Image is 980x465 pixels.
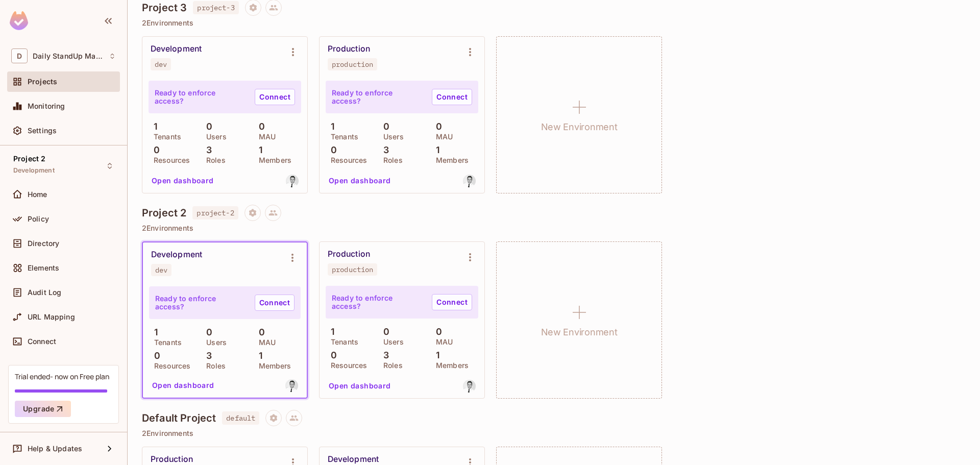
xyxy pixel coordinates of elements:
p: 1 [326,327,334,337]
p: 3 [201,145,212,155]
p: Resources [149,362,190,370]
div: dev [155,60,167,68]
p: 2 Environments [142,19,966,27]
span: Connect [28,337,56,346]
span: default [222,411,259,425]
span: D [11,48,28,63]
p: Members [254,362,291,370]
span: Project settings [245,5,261,14]
p: MAU [431,338,453,346]
p: Users [378,133,404,141]
div: Production [151,454,193,464]
span: Projects [28,78,57,86]
button: Environment settings [282,248,303,268]
span: Development [13,166,55,175]
p: Tenants [326,338,358,346]
span: Elements [28,264,59,272]
button: Environment settings [460,42,480,62]
button: Open dashboard [325,173,395,189]
img: gjovanovic.st@gmail.com [285,379,298,392]
p: 0 [149,145,160,155]
button: Open dashboard [148,173,218,189]
p: MAU [254,133,276,141]
p: MAU [254,338,276,347]
p: 3 [378,350,389,360]
p: Ready to enforce access? [332,294,424,310]
p: 0 [378,121,389,132]
span: Project settings [244,210,261,219]
img: gjovanovic.st@gmail.com [463,175,476,187]
div: Production [328,44,370,54]
h1: New Environment [541,325,618,340]
p: 1 [254,145,262,155]
p: 0 [431,327,442,337]
span: Audit Log [28,288,61,297]
p: 3 [378,145,389,155]
p: Users [201,133,227,141]
button: Environment settings [283,42,303,62]
div: Development [151,44,202,54]
p: 3 [201,351,212,361]
div: Trial ended- now on Free plan [15,372,109,381]
img: gjovanovic.st@gmail.com [463,380,476,393]
span: Directory [28,239,59,248]
img: gjovanovic.st@gmail.com [286,175,299,187]
span: project-3 [193,1,238,14]
p: MAU [431,133,453,141]
p: Ready to enforce access? [155,89,247,105]
span: project-2 [192,206,238,219]
button: Upgrade [15,401,71,417]
span: Policy [28,215,49,223]
p: Members [431,361,469,370]
p: Resources [326,156,367,164]
p: 1 [254,351,262,361]
span: Project settings [265,415,282,425]
p: 0 [201,121,212,132]
button: Open dashboard [148,377,218,394]
p: 2 Environments [142,429,966,437]
p: 0 [149,351,160,361]
p: 1 [149,327,158,337]
a: Connect [432,294,472,310]
h4: Project 3 [142,2,187,14]
div: Development [328,454,379,464]
a: Connect [255,295,295,311]
p: 1 [431,350,439,360]
span: Settings [28,127,57,135]
button: Open dashboard [325,378,395,394]
span: URL Mapping [28,313,75,321]
p: 1 [149,121,157,132]
p: 0 [378,327,389,337]
span: Home [28,190,47,199]
p: Resources [149,156,190,164]
p: Users [378,338,404,346]
h4: Default Project [142,412,216,424]
p: 0 [201,327,212,337]
div: Development [151,250,202,260]
h4: Project 2 [142,207,186,219]
a: Connect [432,89,472,105]
img: SReyMgAAAABJRU5ErkJggg== [10,11,28,30]
p: 0 [254,121,265,132]
span: Project 2 [13,155,45,163]
h1: New Environment [541,119,618,135]
p: 0 [431,121,442,132]
p: Tenants [149,133,181,141]
span: Help & Updates [28,445,82,453]
p: 1 [326,121,334,132]
p: Members [254,156,291,164]
span: Monitoring [28,102,65,110]
p: Tenants [149,338,182,347]
div: dev [155,266,167,274]
p: Tenants [326,133,358,141]
p: 1 [431,145,439,155]
p: 0 [254,327,265,337]
p: Resources [326,361,367,370]
p: Roles [378,361,403,370]
p: Members [431,156,469,164]
p: 0 [326,145,337,155]
p: Roles [201,362,226,370]
p: Ready to enforce access? [155,295,247,311]
p: Roles [201,156,226,164]
p: Users [201,338,227,347]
